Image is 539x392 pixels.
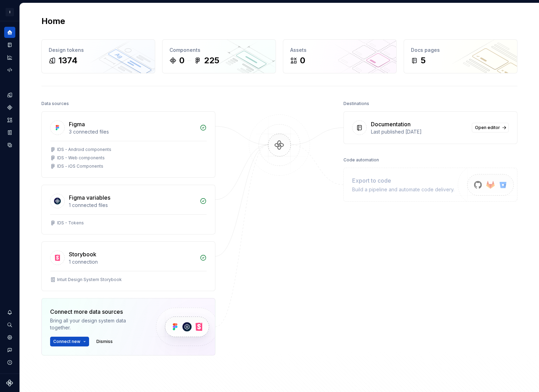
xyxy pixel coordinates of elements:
div: Storybook [69,250,96,258]
div: 3 connected files [69,128,196,135]
button: Dismiss [93,337,116,346]
a: Settings [4,332,15,343]
a: Components0225 [162,39,276,73]
div: I [6,8,14,16]
a: Storybook stories [4,127,15,138]
div: Connect more data sources [50,307,144,316]
div: 1 connected files [69,202,196,209]
div: 5 [421,55,426,66]
a: Figma variables1 connected filesIDS - Tokens [41,185,215,234]
a: Documentation [4,39,15,50]
a: Assets [4,114,15,126]
a: Components [4,102,15,113]
a: Code automation [4,64,15,75]
div: Assets [290,47,389,54]
button: Connect new [50,337,89,346]
h2: Home [41,16,65,27]
div: IDS - Tokens [57,220,84,226]
span: Open editor [475,125,500,130]
button: Notifications [4,307,15,318]
div: 0 [300,55,305,66]
button: Contact support [4,344,15,355]
div: IDS - Web components [57,155,105,161]
div: Figma variables [69,193,110,202]
a: Design tokens [4,89,15,101]
button: I [1,5,18,19]
div: Last published [DATE] [371,128,468,135]
a: Docs pages5 [404,39,517,73]
div: Design tokens [49,47,148,54]
div: Destinations [343,99,369,109]
a: Storybook1 connectionIntuit Design System Storybook [41,241,215,291]
div: IDS - iOS Components [57,163,103,169]
div: Docs pages [411,47,510,54]
div: 225 [204,55,219,66]
a: Open editor [472,123,509,133]
div: Components [169,47,269,54]
div: Data sources [41,99,69,109]
span: Connect new [53,339,80,344]
svg: Supernova Logo [6,379,13,386]
div: 1 connection [69,258,196,265]
a: Analytics [4,52,15,63]
div: Intuit Design System Storybook [57,277,122,282]
button: Search ⌘K [4,319,15,330]
span: Dismiss [96,339,113,344]
a: Design tokens1374 [41,39,155,73]
div: IDS - Android components [57,147,111,152]
div: Documentation [371,120,411,128]
a: Assets0 [283,39,397,73]
div: 0 [179,55,184,66]
a: Figma3 connected filesIDS - Android componentsIDS - Web componentsIDS - iOS Components [41,111,215,178]
div: Bring all your design system data together. [50,317,144,331]
div: 1374 [58,55,78,66]
div: Build a pipeline and automate code delivery. [352,186,454,193]
a: Home [4,27,15,38]
div: Code automation [343,155,379,165]
div: Export to code [352,176,454,185]
div: Figma [69,120,85,128]
a: Data sources [4,139,15,151]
